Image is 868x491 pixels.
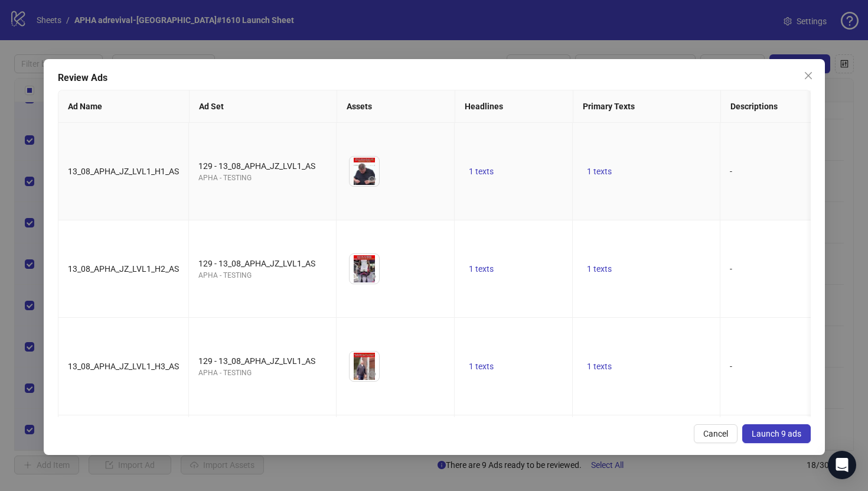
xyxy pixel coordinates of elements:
[804,71,813,80] span: close
[587,362,612,371] span: 1 texts
[742,424,811,443] button: Launch 9 ads
[198,160,327,173] div: 129 - 13_08_APHA_JZ_LVL1_AS
[350,254,379,284] img: Asset 1
[694,424,738,443] button: Cancel
[368,175,376,183] span: eye
[198,173,327,184] div: APHA - TESTING
[365,367,379,381] button: Preview
[469,264,494,274] span: 1 texts
[337,90,455,123] th: Assets
[455,90,573,123] th: Headlines
[68,167,179,176] span: 13_08_APHA_JZ_LVL1_H1_AS
[828,451,856,479] div: Open Intercom Messenger
[350,157,379,186] img: Asset 1
[587,167,612,176] span: 1 texts
[58,90,190,123] th: Ad Name
[365,172,379,186] button: Preview
[799,66,818,85] button: Close
[582,262,616,276] button: 1 texts
[573,90,720,123] th: Primary Texts
[198,368,327,379] div: APHA - TESTING
[703,429,728,438] span: Cancel
[582,359,616,373] button: 1 texts
[464,359,498,373] button: 1 texts
[365,269,379,284] button: Preview
[198,257,327,270] div: 129 - 13_08_APHA_JZ_LVL1_AS
[469,362,494,371] span: 1 texts
[730,167,732,176] span: -
[752,429,801,438] span: Launch 9 ads
[68,264,179,274] span: 13_08_APHA_JZ_LVL1_H2_AS
[730,362,732,371] span: -
[720,90,868,123] th: Descriptions
[58,71,811,85] div: Review Ads
[368,272,376,281] span: eye
[469,167,494,176] span: 1 texts
[730,264,732,274] span: -
[350,352,379,381] img: Asset 1
[198,355,327,368] div: 129 - 13_08_APHA_JZ_LVL1_AS
[582,164,616,178] button: 1 texts
[587,264,612,274] span: 1 texts
[189,90,337,123] th: Ad Set
[464,262,498,276] button: 1 texts
[68,362,179,371] span: 13_08_APHA_JZ_LVL1_H3_AS
[368,370,376,378] span: eye
[464,164,498,178] button: 1 texts
[198,270,327,281] div: APHA - TESTING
